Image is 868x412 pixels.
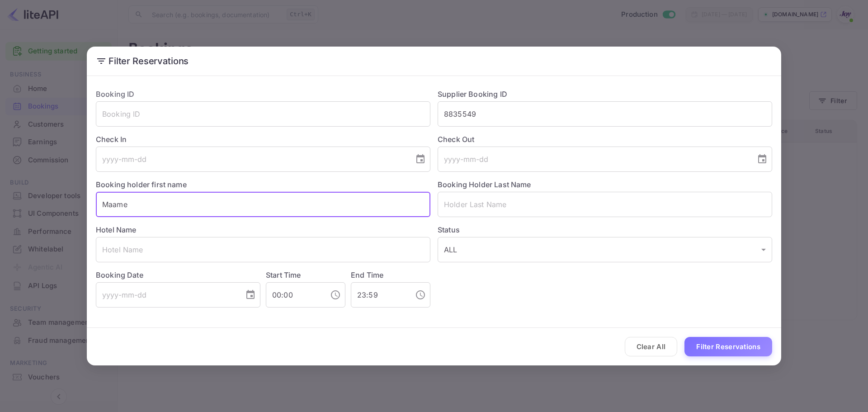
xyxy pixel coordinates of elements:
input: yyyy-mm-dd [96,282,238,308]
input: Supplier Booking ID [438,101,772,127]
label: Check In [96,134,430,145]
label: End Time [351,270,383,279]
label: Booking ID [96,90,135,99]
button: Filter Reservations [684,337,772,356]
input: Holder Last Name [438,192,772,217]
button: Choose time, selected time is 12:00 AM [326,286,344,304]
label: Booking Holder Last Name [438,180,531,189]
button: Choose time, selected time is 11:59 PM [411,286,429,304]
label: Booking holder first name [96,180,187,189]
h2: Filter Reservations [87,47,781,76]
input: yyyy-mm-dd [438,147,750,172]
button: Clear All [625,337,678,356]
input: Holder First Name [96,192,430,217]
label: Supplier Booking ID [438,90,507,99]
label: Booking Date [96,270,260,280]
input: hh:mm [266,282,323,308]
button: Choose date [753,150,771,168]
div: ALL [438,237,772,262]
label: Check Out [438,134,772,145]
label: Start Time [266,270,301,279]
input: yyyy-mm-dd [96,147,408,172]
label: Status [438,224,772,235]
button: Choose date [241,286,259,304]
label: Hotel Name [96,225,137,234]
input: Booking ID [96,101,430,127]
button: Choose date [411,150,429,168]
input: Hotel Name [96,237,430,262]
input: hh:mm [351,282,408,308]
